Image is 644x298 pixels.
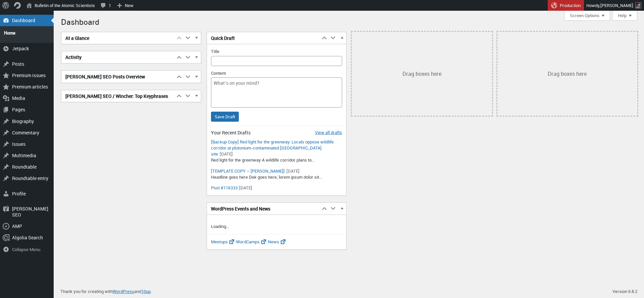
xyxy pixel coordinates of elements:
a: Edit “[TEMPLATE COPY – FRANÇOIS]” [211,168,285,174]
button: Screen Options [564,11,610,21]
time: [DATE] [286,168,300,174]
a: WordPress [113,288,134,294]
a: Meetups [211,239,235,245]
button: Help [612,11,637,21]
a: WordCamps [236,239,267,245]
input: Save Draft [211,112,239,122]
h2: Your Recent Drafts [211,129,342,136]
p: Version 6.8.2 [612,288,637,295]
a: Edit “[Backup Copy] Red light for the greenway: Locals oppose wildlife corridor at plutonium-cont... [211,139,334,157]
label: Content [211,70,226,76]
h2: [PERSON_NAME] SEO Posts Overview [61,71,175,83]
p: Headline goes here Dek goes here, lorem ipsum dolor sit… [211,174,342,181]
p: Loading… [207,219,346,230]
time: [DATE] [220,151,233,157]
a: Edit “Post #116333” [211,185,237,191]
h2: At a Glance [61,32,175,44]
h2: WordPress Events and News [207,203,320,215]
h2: [PERSON_NAME] SEO / Wincher: Top Keyphrases [61,90,175,102]
p: Thank you for creating with and . [60,288,152,295]
p: Red light for the greenway A wildlife corridor plans to… [211,157,342,164]
h1: Dashboard [61,14,637,28]
a: View all drafts [315,129,342,135]
p: | | [207,234,346,249]
a: News [268,239,286,245]
label: Title [211,48,219,54]
span: Quick Draft [211,35,235,42]
span: [PERSON_NAME] [600,2,633,8]
h2: Activity [61,51,175,63]
a: 10up [141,288,151,294]
time: [DATE] [239,185,252,191]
